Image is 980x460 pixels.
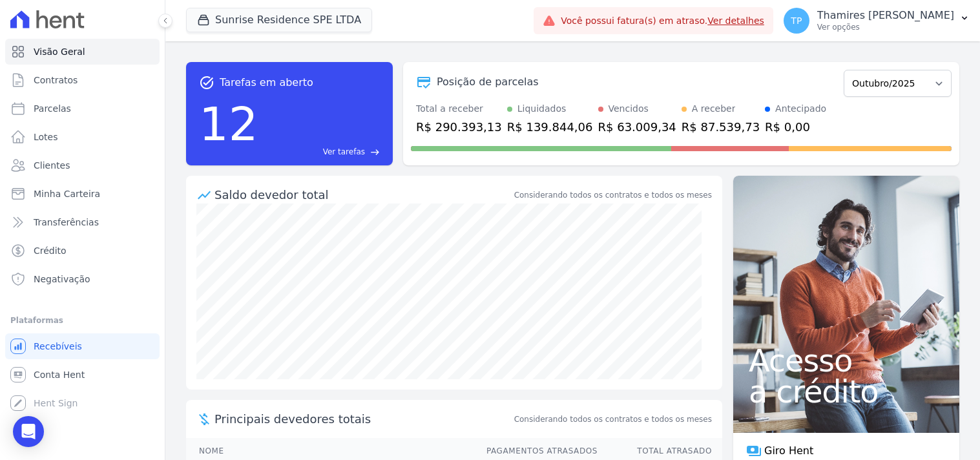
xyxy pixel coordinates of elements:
span: Contratos [34,74,78,87]
span: Recebíveis [34,340,82,353]
div: Vencidos [609,102,649,116]
span: Você possui fatura(s) em atraso. [561,14,764,28]
a: Recebíveis [5,333,160,359]
div: R$ 0,00 [765,118,826,136]
span: Parcelas [34,102,71,115]
div: R$ 139.844,06 [507,118,593,136]
a: Contratos [5,67,160,93]
span: Conta Hent [34,368,85,381]
div: Open Intercom Messenger [13,416,44,447]
span: Acesso [749,345,944,376]
span: Crédito [34,244,67,257]
a: Visão Geral [5,39,160,65]
div: 12 [199,90,258,158]
span: Minha Carteira [34,187,100,200]
div: Liquidados [517,102,567,116]
div: A receber [692,102,736,116]
span: Lotes [34,131,58,143]
p: Ver opções [817,22,954,32]
a: Minha Carteira [5,181,160,207]
span: Visão Geral [34,45,85,58]
a: Parcelas [5,96,160,121]
span: east [370,147,380,157]
div: R$ 63.009,34 [598,118,676,136]
button: TP Thamires [PERSON_NAME] Ver opções [773,3,980,39]
div: Saldo devedor total [214,186,512,204]
p: Thamires [PERSON_NAME] [817,9,954,22]
a: Negativação [5,266,160,292]
div: Total a receber [416,102,502,116]
div: Plataformas [10,313,154,328]
a: Ver detalhes [707,16,764,26]
span: Ver tarefas [323,146,365,158]
a: Lotes [5,124,160,150]
a: Conta Hent [5,362,160,388]
span: task_alt [199,75,214,90]
span: Giro Hent [764,443,813,459]
a: Clientes [5,152,160,178]
span: Tarefas em aberto [220,75,313,90]
a: Transferências [5,209,160,235]
span: Principais devedores totais [214,410,512,428]
div: Posição de parcelas [437,74,539,90]
span: TP [791,16,802,25]
span: a crédito [749,376,944,407]
button: Sunrise Residence SPE LTDA [186,8,372,32]
span: Negativação [34,273,90,286]
a: Ver tarefas east [264,146,380,158]
div: Antecipado [775,102,826,116]
span: Transferências [34,216,99,229]
div: R$ 290.393,13 [416,118,502,136]
span: Clientes [34,159,70,172]
div: Considerando todos os contratos e todos os meses [514,189,712,201]
a: Crédito [5,238,160,264]
div: R$ 87.539,73 [682,118,760,136]
span: Considerando todos os contratos e todos os meses [514,413,712,425]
